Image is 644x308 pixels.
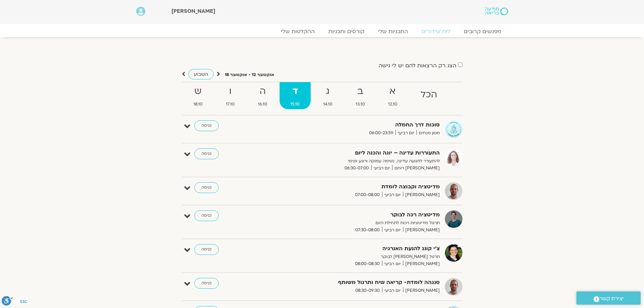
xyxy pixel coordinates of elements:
[136,28,508,35] nav: Menu
[371,165,392,172] span: יום רביעי
[377,101,408,108] span: 12.10
[247,101,278,108] span: 16.10
[409,82,448,109] a: הכל
[274,278,440,287] strong: סנגהה לומדת- קריאה שיח ותרגול משותף
[416,129,440,137] span: מגוון מנחים
[247,82,278,109] a: ה16.10
[247,84,278,99] strong: ה
[274,219,440,227] p: תרגול מדיטציות רכות לתחילת היום
[194,182,219,193] a: כניסה
[344,84,376,99] strong: ב
[183,84,214,99] strong: ש
[367,129,396,137] span: 06:00-23:59
[403,191,440,198] span: [PERSON_NAME]
[382,287,403,294] span: יום רביעי
[457,28,508,35] a: מפגשים קרובים
[342,165,371,172] span: 06:30-07:00
[377,84,408,99] strong: א
[312,82,343,109] a: ג14.10
[225,71,274,78] p: אוקטובר 12 - אוקטובר 18
[396,129,416,137] span: יום רביעי
[382,227,403,234] span: יום רביעי
[321,28,371,35] a: קורסים ותכניות
[194,244,219,255] a: כניסה
[576,291,641,305] a: יצירת קשר
[274,210,440,219] strong: מדיטציה רכה לבוקר
[599,294,624,303] span: יצירת קשר
[194,148,219,159] a: כניסה
[274,244,440,253] strong: צ'י קונג להנעת האנרגיה
[194,71,208,77] span: השבוע
[379,63,456,69] label: הצג רק הרצאות להם יש לי גישה
[377,82,408,109] a: א12.10
[280,82,311,109] a: ד15.10
[312,84,343,99] strong: ג
[274,120,440,129] strong: סוכות דרך החמלה
[344,82,376,109] a: ב13.10
[183,101,214,108] span: 18.10
[403,227,440,234] span: [PERSON_NAME]
[353,191,382,198] span: 07:00-08:00
[344,101,376,108] span: 13.10
[215,82,246,109] a: ו17.10
[403,260,440,267] span: [PERSON_NAME]
[382,260,403,267] span: יום רביעי
[353,260,382,267] span: 08:00-08:30
[274,253,440,260] p: תרגול [PERSON_NAME] לבוקר
[274,182,440,191] strong: מדיטציה וקבוצה לומדת
[183,82,214,109] a: ש18.10
[274,148,440,158] strong: התעוררות עדינה – יוגה והכנה ליום
[353,287,382,294] span: 08:30-09:30
[194,278,219,289] a: כניסה
[382,191,403,198] span: יום רביעי
[353,227,382,234] span: 07:30-08:00
[274,158,440,165] p: להתעורר לתנועה עדינה, נשימה עמוקה ורוגע פנימי
[194,120,219,131] a: כניסה
[392,165,440,172] span: [PERSON_NAME] רוחם
[371,28,415,35] a: התכניות שלי
[171,7,215,15] span: [PERSON_NAME]
[280,84,311,99] strong: ד
[280,101,311,108] span: 15.10
[215,101,246,108] span: 17.10
[409,87,448,102] strong: הכל
[194,210,219,221] a: כניסה
[188,69,214,79] a: השבוע
[215,84,246,99] strong: ו
[312,101,343,108] span: 14.10
[274,28,321,35] a: ההקלטות שלי
[403,287,440,294] span: [PERSON_NAME]
[415,28,457,35] a: לוח שידורים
